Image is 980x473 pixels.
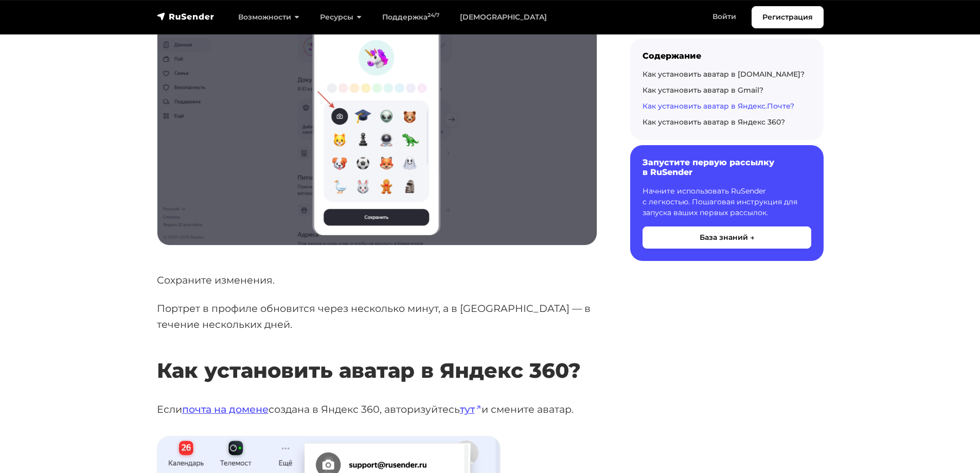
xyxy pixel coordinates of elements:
a: [DEMOGRAPHIC_DATA] [450,7,557,28]
img: RuSender [157,11,215,22]
p: Портрет в профиле обновится через несколько минут, а в [GEOGRAPHIC_DATA] — в течение нескольких д... [157,301,597,332]
a: Ресурсы [310,7,372,28]
p: Начните использовать RuSender с легкостью. Пошаговая инструкция для запуска ваших первых рассылок. [643,186,811,218]
sup: 24/7 [427,12,439,19]
a: Возможности [228,7,310,28]
a: Регистрация [752,6,824,28]
a: Как установить аватар в [DOMAIN_NAME]? [643,69,805,79]
a: Как установить аватар в Яндекс 360? [643,117,785,127]
a: почта на домене [182,403,269,415]
a: Как установить аватар в Gmail? [643,85,763,95]
a: Запустите первую рассылку в RuSender Начните использовать RuSender с легкостью. Пошаговая инструк... [630,145,824,260]
div: Содержание [643,51,811,61]
a: Поддержка24/7 [372,7,450,28]
img: Добавление аватара в Яндекс.Почте [157,1,597,245]
a: Как установить аватар в Яндекс.Почте? [643,101,794,111]
p: Сохраните изменения. [157,272,597,288]
h6: Запустите первую рассылку в RuSender [643,157,811,177]
h2: Как установить аватар в Яндекс 360? [157,328,597,383]
a: Войти [702,6,746,27]
button: База знаний → [643,226,811,249]
a: тут [460,403,482,415]
p: Если создана в Яндекс 360, авторизуйтесь и смените аватар. [157,401,597,417]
